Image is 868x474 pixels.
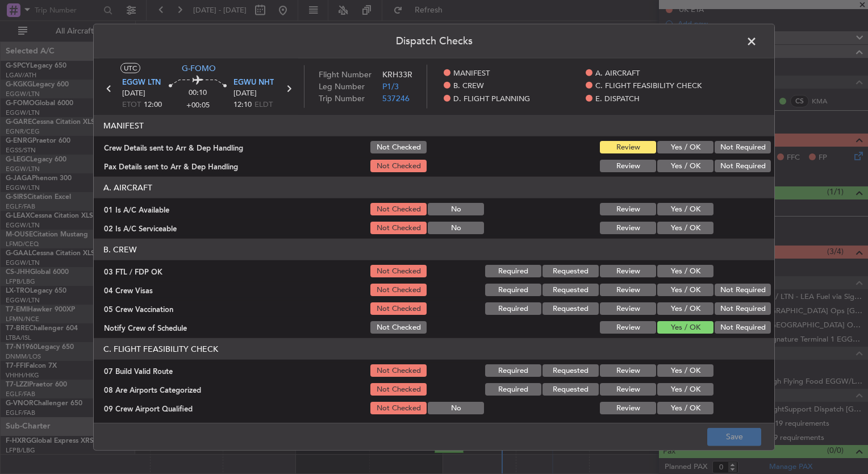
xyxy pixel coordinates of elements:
[715,321,771,334] button: Not Required
[657,321,713,334] button: Yes / OK
[657,203,713,215] button: Yes / OK
[657,141,713,153] button: Yes / OK
[715,160,771,172] button: Not Required
[657,265,713,277] button: Yes / OK
[657,402,713,414] button: Yes / OK
[715,141,771,153] button: Not Required
[657,383,713,396] button: Yes / OK
[657,364,713,377] button: Yes / OK
[657,302,713,315] button: Yes / OK
[657,222,713,234] button: Yes / OK
[657,160,713,172] button: Yes / OK
[715,302,771,315] button: Not Required
[657,284,713,296] button: Yes / OK
[715,284,771,296] button: Not Required
[595,81,702,92] span: C. FLIGHT FEASIBILITY CHECK
[94,24,774,59] header: Dispatch Checks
